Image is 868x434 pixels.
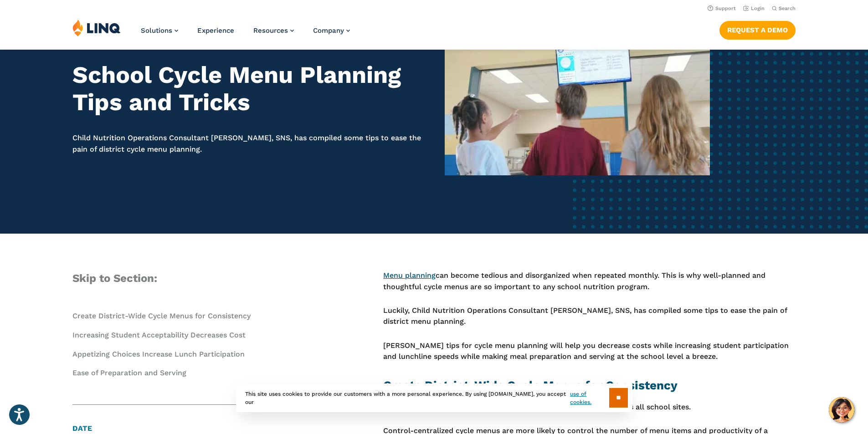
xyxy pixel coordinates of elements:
[383,377,796,394] h2: Create District-Wide Cycle Menus for Consistency
[253,26,294,35] a: Resources
[72,331,246,339] a: Increasing Student Acceptability Decreases Cost
[72,311,251,320] a: Create District-Wide Cycle Menus for Consistency
[779,5,796,11] span: Search
[72,272,157,285] span: Skip to Section:
[72,19,121,36] img: LINQ | K‑12 Software
[72,133,423,155] p: Child Nutrition Operations Consultant [PERSON_NAME], SNS, has compiled some tips to ease the pain...
[708,5,736,11] a: Support
[72,350,245,358] a: Appetizing Choices Increase Lunch Participation
[719,19,796,39] nav: Button Navigation
[719,21,796,39] a: Request a Demo
[313,26,350,35] a: Company
[141,26,172,35] span: Solutions
[197,26,234,35] a: Experience
[772,5,796,12] button: Open Search Bar
[253,26,288,35] span: Resources
[236,383,632,412] div: This site uses cookies to provide our customers with a more personal experience. By using [DOMAIN...
[72,423,321,434] h4: Date
[445,17,710,175] img: Kids looking up at menu display screen in school lunchroom
[829,397,854,423] button: Hello, have a question? Let’s chat.
[383,271,436,280] a: Menu planning
[570,390,609,406] a: use of cookies.
[313,26,344,35] span: Company
[72,61,423,116] h1: School Cycle Menu Planning Tips and Tricks
[743,5,765,11] a: Login
[141,26,178,35] a: Solutions
[72,368,186,377] a: Ease of Preparation and Serving
[383,305,796,327] p: Luckily, Child Nutrition Operations Consultant [PERSON_NAME], SNS, has compiled some tips to ease...
[141,19,350,49] nav: Primary Navigation
[383,340,796,363] p: [PERSON_NAME] tips for cycle menu planning will help you decrease costs while increasing student ...
[383,270,796,292] p: can become tedious and disorganized when repeated monthly. This is why well-planned and thoughtfu...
